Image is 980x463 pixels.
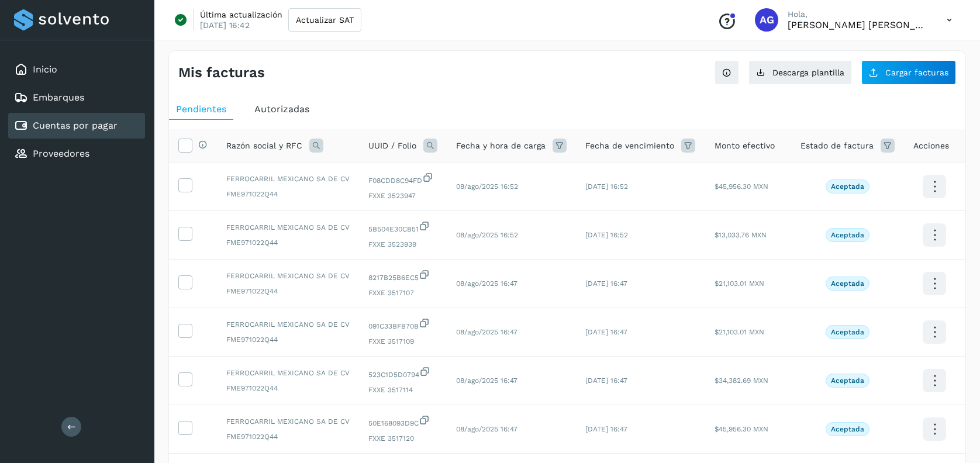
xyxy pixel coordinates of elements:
[33,120,118,131] a: Cuentas por pagar
[178,64,265,81] h4: Mis facturas
[226,222,350,233] span: FERROCARRIL MEXICANO SA DE CV
[456,140,546,152] span: Fecha y hora de carga
[254,103,309,115] span: Autorizadas
[715,328,764,336] span: $21,103.01 MXN
[200,9,282,20] p: Última actualización
[715,279,764,288] span: $21,103.01 MXN
[8,85,145,110] div: Embarques
[368,414,437,429] span: 50E168093D9C
[456,182,518,191] span: 08/ago/2025 16:52
[715,425,768,433] span: $45,956.30 MXN
[831,376,864,385] p: Aceptada
[33,64,57,75] a: Inicio
[226,383,350,393] span: FME971022Q44
[368,220,437,234] span: 5B504E30CB51
[176,103,226,115] span: Pendientes
[913,140,949,152] span: Acciones
[456,279,517,288] span: 08/ago/2025 16:47
[368,239,437,250] span: FXXE 3523939
[226,319,350,330] span: FERROCARRIL MEXICANO SA DE CV
[226,189,350,199] span: FME971022Q44
[368,317,437,331] span: 091C33BFB70B
[800,140,874,152] span: Estado de factura
[368,269,437,283] span: 8217B25B6EC5
[226,174,350,184] span: FERROCARRIL MEXICANO SA DE CV
[226,334,350,345] span: FME971022Q44
[368,366,437,380] span: 523C1D5D0794
[885,68,948,77] span: Cargar facturas
[831,328,864,336] p: Aceptada
[788,9,928,19] p: Hola,
[8,57,145,82] div: Inicio
[368,336,437,347] span: FXXE 3517109
[226,431,350,442] span: FME971022Q44
[456,328,517,336] span: 08/ago/2025 16:47
[33,92,84,103] a: Embarques
[368,191,437,201] span: FXXE 3523947
[585,328,627,336] span: [DATE] 16:47
[8,141,145,167] div: Proveedores
[831,279,864,288] p: Aceptada
[585,376,627,385] span: [DATE] 16:47
[456,231,518,239] span: 08/ago/2025 16:52
[585,279,627,288] span: [DATE] 16:47
[368,385,437,395] span: FXXE 3517114
[585,140,674,152] span: Fecha de vencimiento
[831,182,864,191] p: Aceptada
[715,182,768,191] span: $45,956.30 MXN
[831,425,864,433] p: Aceptada
[831,231,864,239] p: Aceptada
[8,113,145,139] div: Cuentas por pagar
[715,376,768,385] span: $34,382.69 MXN
[200,20,250,30] p: [DATE] 16:42
[456,376,517,385] span: 08/ago/2025 16:47
[715,231,767,239] span: $13,033.76 MXN
[226,368,350,378] span: FERROCARRIL MEXICANO SA DE CV
[33,148,89,159] a: Proveedores
[368,433,437,444] span: FXXE 3517120
[288,8,361,32] button: Actualizar SAT
[226,237,350,248] span: FME971022Q44
[296,16,354,24] span: Actualizar SAT
[226,271,350,281] span: FERROCARRIL MEXICANO SA DE CV
[861,60,956,85] button: Cargar facturas
[748,60,852,85] button: Descarga plantilla
[368,172,437,186] span: F08CDD8C94FD
[226,140,302,152] span: Razón social y RFC
[585,182,628,191] span: [DATE] 16:52
[368,140,416,152] span: UUID / Folio
[772,68,844,77] span: Descarga plantilla
[226,416,350,427] span: FERROCARRIL MEXICANO SA DE CV
[226,286,350,296] span: FME971022Q44
[715,140,775,152] span: Monto efectivo
[368,288,437,298] span: FXXE 3517107
[585,425,627,433] span: [DATE] 16:47
[456,425,517,433] span: 08/ago/2025 16:47
[788,19,928,30] p: Abigail Gonzalez Leon
[585,231,628,239] span: [DATE] 16:52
